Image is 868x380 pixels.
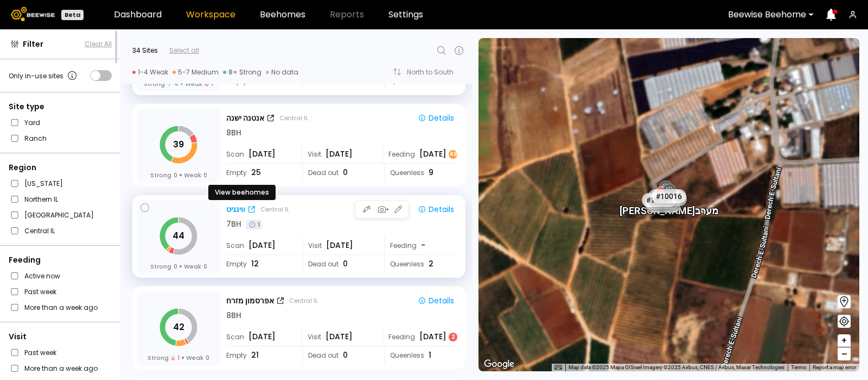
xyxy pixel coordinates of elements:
[343,167,348,178] span: 0
[174,171,177,179] span: 0
[9,101,112,113] div: Site type
[481,357,517,371] a: Open this area in Google Maps (opens a new window)
[226,204,245,215] div: ווינגיט
[302,328,376,346] div: Visit
[205,79,213,88] span: 1
[429,350,431,361] span: 1
[114,10,162,19] a: Dashboard
[419,331,458,342] div: [DATE]
[132,68,168,77] div: 1-4 Weak
[248,240,276,251] span: [DATE]
[384,255,458,273] div: Queenless
[132,46,158,55] div: 34 Sites
[148,353,209,362] div: Strong Weak
[325,148,353,160] span: [DATE]
[203,171,207,179] span: 0
[838,347,851,360] button: –
[813,364,856,370] a: Report a map error
[24,286,56,297] label: Past week
[421,240,426,251] div: -
[302,145,376,163] div: Visit
[644,195,679,209] div: # 10011
[24,225,55,236] label: Central IL
[173,138,184,151] tspan: 39
[9,162,112,173] div: Region
[226,346,295,364] div: Empty
[384,164,458,182] div: Queenless
[208,185,276,200] div: View beehomes
[203,262,207,271] span: 0
[343,258,348,270] span: 0
[418,113,454,123] div: Details
[9,331,112,342] div: Visit
[413,294,458,308] button: Details
[9,69,79,82] div: Only in-use sites
[226,219,241,230] div: 7 BH
[24,117,40,128] label: Yard
[150,262,207,271] div: Strong Weak
[388,10,423,19] a: Settings
[24,347,56,358] label: Past week
[407,69,461,76] div: North to South
[223,68,261,77] div: 8+ Strong
[382,328,458,346] div: Feeding
[642,193,676,207] div: # 10221
[260,205,289,214] div: Central IL
[302,236,376,254] div: Visit
[85,39,112,49] button: Clear All
[554,364,562,371] button: Keyboard shortcuts
[11,7,55,21] img: Beewise logo
[620,193,718,216] div: [PERSON_NAME] מערב
[279,114,308,122] div: Central IL
[173,321,184,333] tspan: 42
[226,310,241,321] div: 8 BH
[302,255,376,273] div: Dead out
[325,331,353,342] span: [DATE]
[173,229,184,242] tspan: 44
[260,10,305,19] a: Beehomes
[171,353,180,362] span: 1
[343,350,348,361] span: 0
[246,220,262,229] div: 1
[226,255,295,273] div: Empty
[173,68,219,77] div: 5-7 Medium
[429,167,433,178] span: 9
[449,150,457,159] div: 49
[24,363,98,374] label: More than a week ago
[302,164,376,182] div: Dead out
[24,178,63,189] label: [US_STATE]
[169,46,199,55] div: Select all
[226,236,295,254] div: Scan
[23,39,43,50] span: Filter
[144,79,213,88] div: Strong Weak
[418,204,454,214] div: Details
[248,148,276,160] span: [DATE]
[838,334,851,347] button: +
[302,346,376,364] div: Dead out
[289,296,318,305] div: Central IL
[186,10,235,19] a: Workspace
[419,148,458,160] div: [DATE]
[841,334,847,347] span: +
[413,111,458,125] button: Details
[384,346,458,364] div: Queenless
[24,270,60,282] label: Active now
[266,68,298,77] div: No data
[226,328,295,346] div: Scan
[9,254,112,266] div: Feeding
[251,167,261,178] span: 25
[251,258,259,270] span: 12
[248,331,276,342] span: [DATE]
[429,258,433,270] span: 2
[150,171,207,179] div: Strong Weak
[24,302,98,313] label: More than a week ago
[24,209,94,221] label: [GEOGRAPHIC_DATA]
[24,133,47,144] label: Ranch
[251,350,259,361] span: 21
[226,113,264,124] div: אנטנה ישנה
[24,194,58,205] label: Northern IL
[226,164,295,182] div: Empty
[791,364,806,370] a: Terms (opens in new tab)
[841,347,847,361] span: –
